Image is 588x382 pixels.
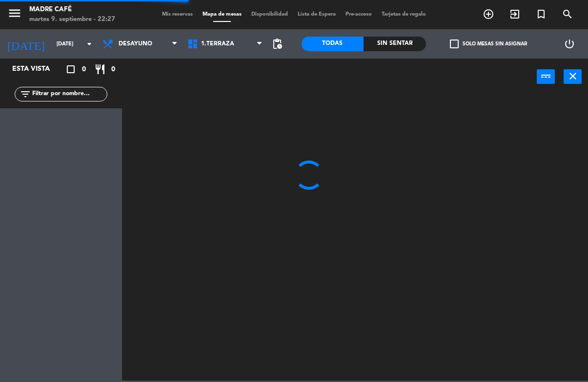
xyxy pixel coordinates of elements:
i: power_input [540,70,552,82]
span: 0 [111,64,115,75]
span: Pre-acceso [341,12,377,17]
span: WALK IN [502,6,528,22]
i: add_circle_outline [483,8,494,20]
i: close [567,70,579,82]
div: Esta vista [5,63,70,75]
span: Reserva especial [528,6,554,22]
i: restaurant [94,63,106,75]
i: arrow_drop_down [83,38,95,50]
span: RESERVAR MESA [475,6,502,22]
i: crop_square [65,63,77,75]
span: 0 [82,64,86,75]
i: search [562,8,573,20]
span: pending_actions [271,38,283,50]
label: Solo mesas sin asignar [450,40,527,48]
i: turned_in_not [535,8,547,20]
span: Desayuno [119,40,152,47]
div: Sin sentar [364,37,426,51]
span: Lista de Espera [293,12,341,17]
input: Filtrar por nombre... [31,89,107,100]
i: menu [7,6,22,20]
span: Mis reservas [157,12,198,17]
span: check_box_outline_blank [450,40,459,48]
button: close [564,69,582,84]
span: Tarjetas de regalo [377,12,431,17]
div: Todas [302,37,364,51]
span: BUSCAR [554,6,581,22]
i: filter_list [20,88,31,100]
button: menu [7,6,22,24]
div: martes 9. septiembre - 22:27 [29,15,115,24]
i: exit_to_app [509,8,521,20]
span: Mapa de mesas [198,12,246,17]
i: power_settings_new [564,38,575,50]
button: power_input [537,69,555,84]
span: Disponibilidad [246,12,293,17]
div: Madre Café [29,5,115,15]
span: 1.Terraza [201,40,234,47]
